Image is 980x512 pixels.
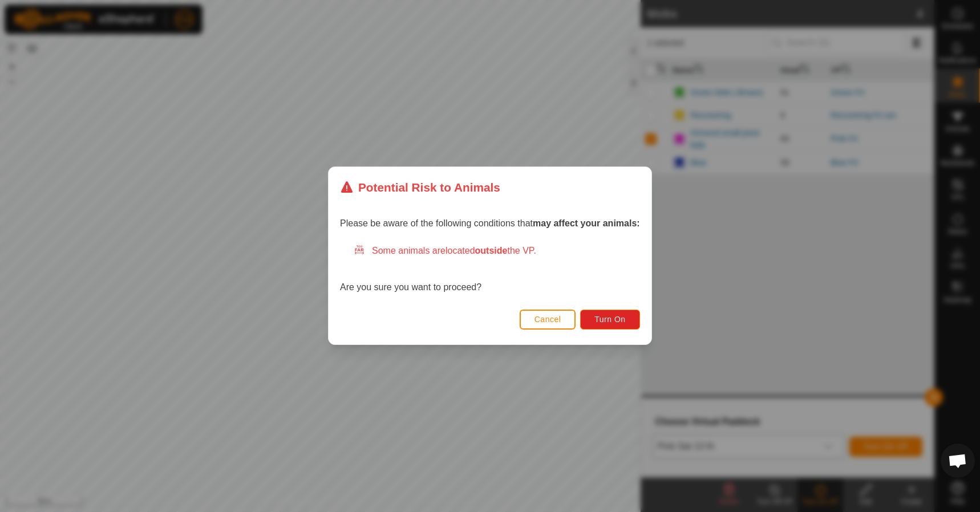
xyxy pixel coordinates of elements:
div: Are you sure you want to proceed? [340,245,640,295]
div: Some animals are [354,245,640,258]
span: Cancel [534,315,561,324]
strong: outside [475,246,508,256]
button: Turn On [581,310,640,330]
span: located the VP. [446,246,536,256]
strong: may affect your animals: [533,219,640,229]
span: Turn On [595,315,626,324]
span: Please be aware of the following conditions that [340,219,640,229]
button: Cancel [520,310,576,330]
div: Open chat [941,444,975,478]
div: Potential Risk to Animals [340,178,500,196]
